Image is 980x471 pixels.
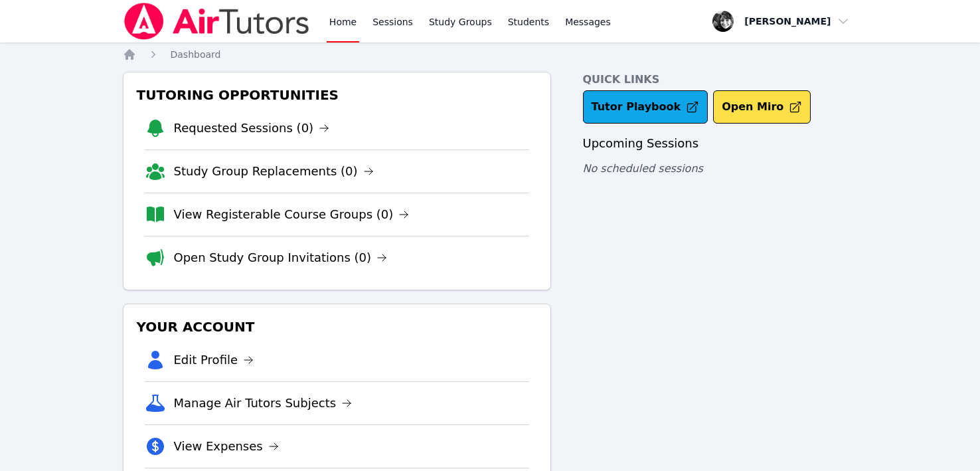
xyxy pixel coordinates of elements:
[134,315,540,339] h3: Your Account
[123,48,858,61] nav: Breadcrumb
[583,134,858,153] h3: Upcoming Sessions
[565,15,611,29] span: Messages
[171,49,221,60] span: Dashboard
[134,83,540,107] h3: Tutoring Opportunities
[123,3,311,40] img: Air Tutors
[174,205,410,224] a: View Registerable Course Groups (0)
[174,351,254,369] a: Edit Profile
[713,90,811,124] button: Open Miro
[171,48,221,61] a: Dashboard
[174,437,279,456] a: View Expenses
[174,394,353,413] a: Manage Air Tutors Subjects
[583,72,858,88] h4: Quick Links
[174,119,330,138] a: Requested Sessions (0)
[174,162,374,181] a: Study Group Replacements (0)
[174,248,388,267] a: Open Study Group Invitations (0)
[583,162,703,175] span: No scheduled sessions
[583,90,708,124] a: Tutor Playbook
